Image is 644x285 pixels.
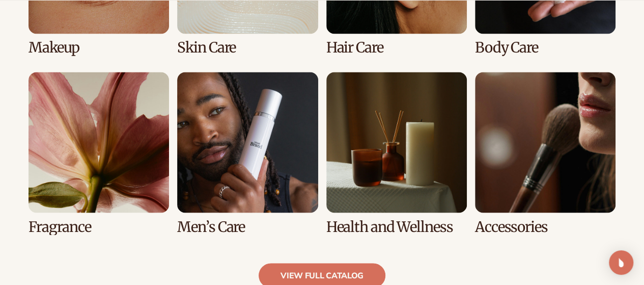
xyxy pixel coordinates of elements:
[29,40,169,56] h3: Makeup
[177,40,318,56] h3: Skin Care
[475,40,615,56] h3: Body Care
[177,72,318,235] div: 6 / 8
[29,72,169,235] div: 5 / 8
[326,40,467,56] h3: Hair Care
[326,72,467,235] div: 7 / 8
[475,72,615,235] div: 8 / 8
[609,250,633,275] div: Open Intercom Messenger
